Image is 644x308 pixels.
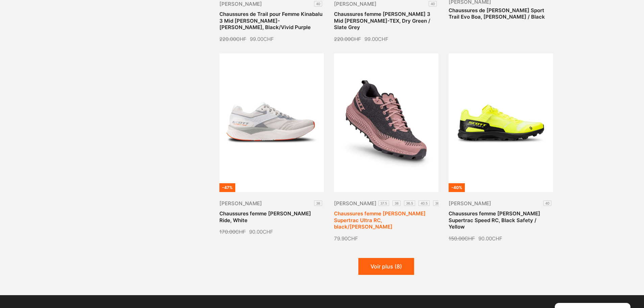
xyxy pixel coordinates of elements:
[449,210,540,230] a: Chaussures femme [PERSON_NAME] Supertrac Speed RC, Black Safety / Yellow
[219,210,311,223] a: Chaussures femme [PERSON_NAME] Ride, White
[219,11,323,30] a: Chaussures de Trail pour Femme Kinabalu 3 Mid [PERSON_NAME]-[PERSON_NAME], Black/Vivid Purple
[334,210,426,230] a: Chaussures femme [PERSON_NAME] Supertrac Ultra RC, black/[PERSON_NAME]
[358,258,414,275] button: Voir plus (8)
[449,7,545,20] a: Chaussures de [PERSON_NAME] Sport Trail Evo Boa, [PERSON_NAME] / Black
[334,11,430,30] a: Chaussures femme [PERSON_NAME] 3 Mid [PERSON_NAME]-TEX, Dry Green / Slate Grey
